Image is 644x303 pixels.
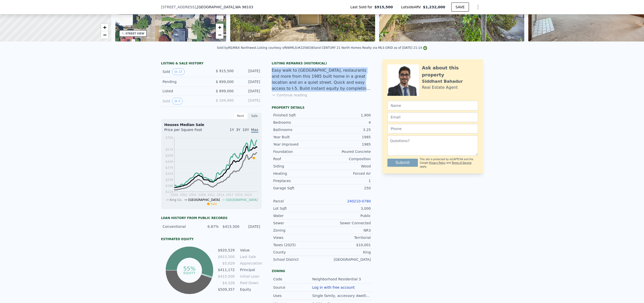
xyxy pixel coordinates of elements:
[273,120,322,125] div: Bedrooms
[273,242,322,247] div: Taxes (2025)
[273,178,322,183] div: Fireplaces
[165,184,173,188] tspan: $184
[217,193,224,197] tspan: 2014
[322,164,371,169] div: Wood
[374,5,393,10] span: $915,500
[165,166,173,169] tspan: $379
[322,257,371,262] div: [GEOGRAPHIC_DATA]
[170,198,182,202] span: King Co.
[163,68,207,75] div: Sold
[322,171,371,176] div: Forced Air
[422,64,478,78] div: Ask about this property
[161,5,196,10] span: [STREET_ADDRESS]
[165,136,173,140] tspan: $700
[273,235,322,240] div: Views
[251,128,258,133] span: Max
[238,98,260,104] div: [DATE]
[312,285,355,289] button: Log in with free account
[189,193,197,197] tspan: 2005
[218,24,221,30] span: +
[238,79,260,84] div: [DATE]
[165,148,173,151] tspan: $574
[101,24,108,31] a: Zoom in
[273,293,312,298] div: Uses
[350,5,375,10] span: Last Sold for
[272,67,372,92] div: Easy walk to [GEOGRAPHIC_DATA], restaurants and more from this 1985 built home in a great locatio...
[126,32,144,35] div: STREET VIEW
[322,242,371,247] div: $10,001
[322,113,371,118] div: 1,900
[387,101,478,110] input: Name
[248,113,262,119] div: Sale
[322,206,371,211] div: 3,000
[163,224,198,229] div: Conventional
[222,224,239,229] div: $415,500
[312,277,362,282] div: Neighborhood Residential 3
[172,68,184,75] button: View historical data
[273,149,322,154] div: Foundation
[226,198,258,202] span: [GEOGRAPHIC_DATA]
[218,274,235,279] td: $415,500
[216,80,234,84] span: $ 899,000
[273,285,312,290] div: Source
[322,135,371,140] div: 1985
[273,171,322,176] div: Heating
[322,178,371,183] div: 1
[243,224,260,229] div: [DATE]
[235,193,243,197] tspan: 2019
[226,193,234,197] tspan: 2017
[243,128,249,132] span: 10Y
[273,135,322,140] div: Year Built
[273,156,322,161] div: Roof
[165,172,173,176] tspan: $314
[198,193,206,197] tspan: 2008
[218,287,235,292] td: $509,357
[165,154,173,157] tspan: $509
[239,280,262,286] td: Paid Down
[273,213,322,218] div: Water
[236,128,240,132] span: 3Y
[163,98,207,104] div: Sold
[244,193,252,197] tspan: 2022
[387,159,418,167] button: Submit
[273,186,322,191] div: Garage Sqft
[216,98,234,102] span: $ 104,900
[322,213,371,218] div: Public
[387,124,478,134] input: Phone
[218,261,235,266] td: $5,029
[239,261,262,266] td: Appreciation
[207,193,215,197] tspan: 2011
[103,32,106,38] span: −
[233,113,248,119] div: Rent
[272,93,307,98] button: Continue reading
[273,250,322,255] div: County
[239,287,262,292] td: Equity
[272,106,372,110] div: Property details
[473,2,483,12] button: Show Options
[272,61,372,65] div: Listing Remarks (Historical)
[238,68,260,75] div: [DATE]
[273,228,322,233] div: Zoning
[322,156,371,161] div: Composition
[429,161,446,164] a: Privacy Policy
[161,237,262,241] div: Estimated Equity
[196,5,253,10] span: , [GEOGRAPHIC_DATA]
[180,193,187,197] tspan: 2002
[257,46,427,50] div: Listing courtesy of NWMLS (#2256038) and CENTURY 21 North Homes Realty via MLS GRID as of [DATE] ...
[218,267,235,273] td: $411,172
[273,164,322,169] div: Siding
[322,149,371,154] div: Poured Concrete
[347,199,371,203] a: 240210-0780
[273,199,322,204] div: Parcel
[401,5,423,10] span: Lotside ARV
[423,5,445,9] span: $1,232,000
[163,89,207,94] div: Listed
[165,160,173,163] tspan: $444
[201,224,219,229] div: 6.87%
[216,31,223,39] a: Zoom out
[165,178,173,182] tspan: $249
[420,158,478,168] div: This site is protected by reCAPTCHA and the Google and apply.
[423,46,427,50] img: NWMLS Logo
[239,247,262,253] td: Value
[171,193,178,197] tspan: 2000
